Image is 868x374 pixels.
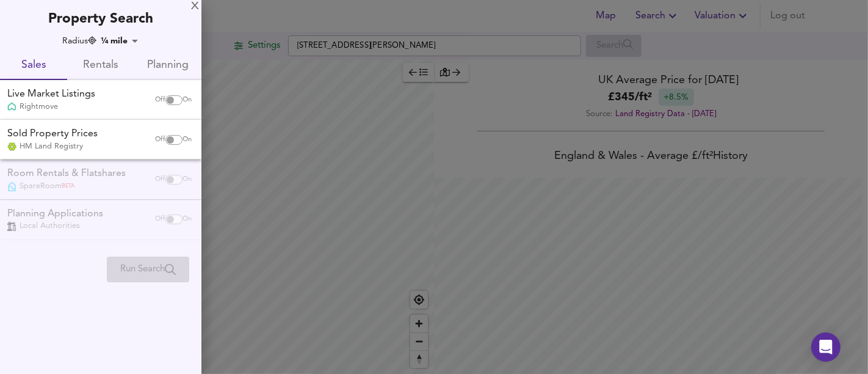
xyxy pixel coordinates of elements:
[183,95,192,105] span: On
[7,102,16,112] img: Rightmove
[183,135,192,145] span: On
[107,257,189,282] div: Please enable at least one data source to run a search
[74,56,127,75] span: Rentals
[7,101,95,112] div: Rightmove
[155,135,165,145] span: Off
[811,332,841,362] div: Open Intercom Messenger
[97,35,142,47] div: ¼ mile
[155,95,165,105] span: Off
[7,141,98,152] div: HM Land Registry
[7,56,60,75] span: Sales
[7,87,95,101] div: Live Market Listings
[191,2,199,11] div: X
[142,56,194,75] span: Planning
[62,35,96,47] div: Radius
[7,142,16,151] img: Land Registry
[7,127,98,141] div: Sold Property Prices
